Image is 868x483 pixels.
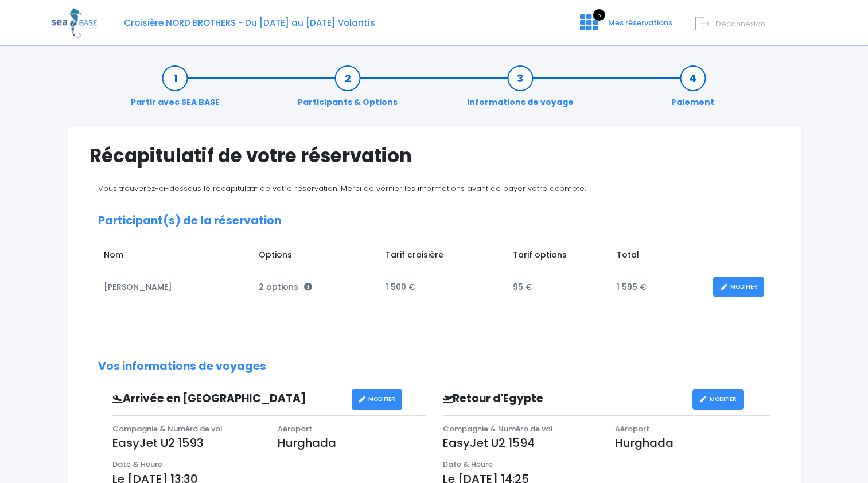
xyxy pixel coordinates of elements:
h2: Vos informations de voyages [98,360,770,373]
a: Informations de voyage [461,72,579,108]
p: EasyJet U2 1594 [443,434,598,451]
h1: Récapitulatif de votre réservation [89,145,779,167]
td: 1 595 € [611,271,707,303]
a: MODIFIER [692,389,744,410]
td: Tarif croisière [380,243,507,271]
span: Compagnie & Numéro de vol [112,423,223,434]
p: Hurghada [615,434,770,451]
a: Partir avec SEA BASE [125,72,225,108]
span: 5 [593,9,605,21]
a: MODIFIER [713,277,764,297]
td: 1 500 € [380,271,507,303]
a: MODIFIER [352,389,403,410]
h3: Retour d'Egypte [434,392,692,406]
a: Paiement [665,72,720,108]
span: Aéroport [278,423,312,434]
td: 95 € [507,271,611,303]
p: Hurghada [278,434,426,451]
span: Croisière NORD BROTHERS - Du [DATE] au [DATE] Volantis [124,17,375,29]
a: Participants & Options [292,72,403,108]
span: Aéroport [615,423,649,434]
h3: Arrivée en [GEOGRAPHIC_DATA] [104,392,352,406]
span: Compagnie & Numéro de vol [443,423,553,434]
span: Vous trouverez-ci-dessous le récapitulatif de votre réservation. Merci de vérifier les informatio... [98,183,586,194]
span: Date & Heure [112,459,162,470]
td: Tarif options [507,243,611,271]
td: [PERSON_NAME] [98,271,253,303]
a: 5 Mes réservations [571,21,679,32]
h2: Participant(s) de la réservation [98,215,770,228]
span: Déconnexion [715,18,765,29]
td: Total [611,243,707,271]
p: EasyJet U2 1593 [112,434,260,451]
span: Mes réservations [608,17,672,28]
td: Nom [98,243,253,271]
td: Options [253,243,380,271]
span: 2 options [259,281,312,293]
span: Date & Heure [443,459,493,470]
